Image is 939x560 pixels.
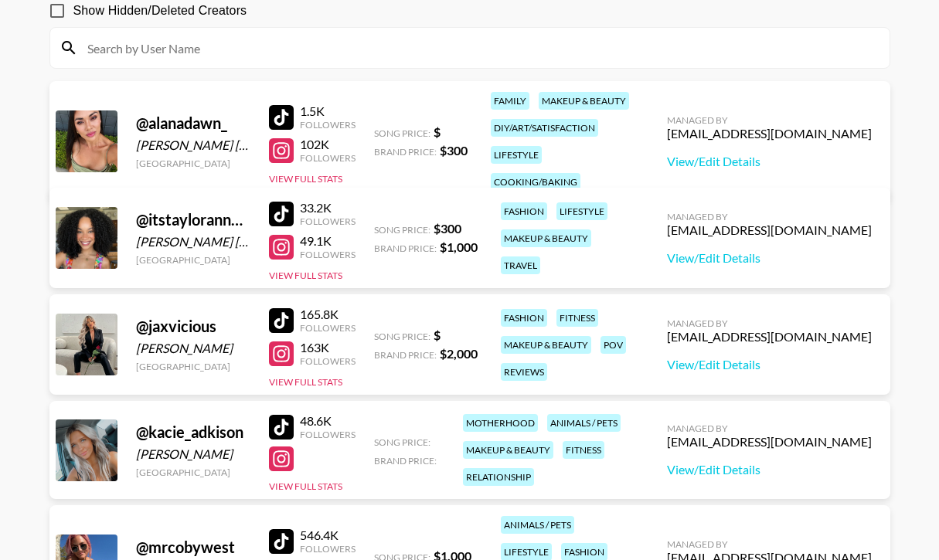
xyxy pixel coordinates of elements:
[374,436,430,448] span: Song Price:
[374,331,430,342] span: Song Price:
[667,250,872,266] a: View/Edit Details
[73,2,247,20] span: Show Hidden/Deleted Creators
[667,462,872,477] a: View/Edit Details
[300,152,356,164] div: Followers
[501,336,591,354] div: makeup & beauty
[300,249,356,260] div: Followers
[300,216,356,227] div: Followers
[78,36,880,60] input: Search by User Name
[434,328,441,342] strong: $
[300,413,356,429] div: 48.6K
[600,336,626,354] div: pov
[491,173,580,191] div: cooking/baking
[269,480,342,492] button: View Full Stats
[667,434,872,450] div: [EMAIL_ADDRESS][DOMAIN_NAME]
[491,146,542,164] div: lifestyle
[501,516,574,534] div: animals / pets
[556,202,607,220] div: lifestyle
[667,126,872,141] div: [EMAIL_ADDRESS][DOMAIN_NAME]
[300,104,356,119] div: 1.5K
[374,127,430,139] span: Song Price:
[136,467,250,478] div: [GEOGRAPHIC_DATA]
[136,361,250,372] div: [GEOGRAPHIC_DATA]
[667,538,872,550] div: Managed By
[539,92,629,110] div: makeup & beauty
[300,307,356,322] div: 165.8K
[136,234,250,249] div: [PERSON_NAME] [PERSON_NAME]
[374,243,437,254] span: Brand Price:
[300,543,356,555] div: Followers
[463,468,534,486] div: relationship
[556,309,598,327] div: fitness
[300,429,356,440] div: Followers
[501,309,547,327] div: fashion
[501,229,591,247] div: makeup & beauty
[300,233,356,249] div: 49.1K
[300,200,356,216] div: 33.2K
[269,270,342,281] button: View Full Stats
[434,124,441,139] strong: $
[440,143,468,158] strong: $ 300
[667,114,872,126] div: Managed By
[300,137,356,152] div: 102K
[491,92,529,110] div: family
[667,211,872,222] div: Managed By
[440,239,478,254] strong: $ 1,000
[300,322,356,334] div: Followers
[136,317,250,336] div: @ jaxvicious
[667,222,872,238] div: [EMAIL_ADDRESS][DOMAIN_NAME]
[136,341,250,356] div: [PERSON_NAME]
[374,349,437,361] span: Brand Price:
[563,441,604,459] div: fitness
[463,441,553,459] div: makeup & beauty
[434,221,461,236] strong: $ 300
[501,202,547,220] div: fashion
[269,173,342,185] button: View Full Stats
[374,224,430,236] span: Song Price:
[667,357,872,372] a: View/Edit Details
[300,119,356,131] div: Followers
[300,528,356,543] div: 546.4K
[667,423,872,434] div: Managed By
[136,538,250,557] div: @ mrcobywest
[136,210,250,229] div: @ itstayloranne__
[136,137,250,153] div: [PERSON_NAME] [PERSON_NAME]
[374,455,437,467] span: Brand Price:
[491,119,598,137] div: diy/art/satisfaction
[136,423,250,442] div: @ kacie_adkison
[136,446,250,462] div: [PERSON_NAME]
[136,254,250,266] div: [GEOGRAPHIC_DATA]
[667,329,872,344] div: [EMAIL_ADDRESS][DOMAIN_NAME]
[374,146,437,158] span: Brand Price:
[136,158,250,169] div: [GEOGRAPHIC_DATA]
[440,346,478,361] strong: $ 2,000
[463,414,538,432] div: motherhood
[300,355,356,367] div: Followers
[667,317,872,329] div: Managed By
[547,414,621,432] div: animals / pets
[269,376,342,388] button: View Full Stats
[501,363,547,381] div: reviews
[300,340,356,355] div: 163K
[501,256,540,274] div: travel
[667,154,872,169] a: View/Edit Details
[136,114,250,133] div: @ alanadawn_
